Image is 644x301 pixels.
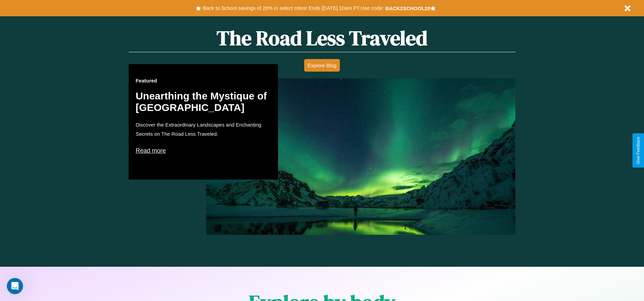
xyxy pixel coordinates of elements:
div: Give Feedback [636,137,641,164]
p: Read more [135,145,271,156]
button: Back to School savings of 20% in select cities! Ends [DATE] 10am PT.Use code: [201,3,385,13]
h1: The Road Less Traveled [129,24,515,52]
iframe: Intercom live chat [7,278,23,294]
h2: Unearthing the Mystique of [GEOGRAPHIC_DATA] [135,90,271,113]
b: BACK2SCHOOL20 [385,5,430,11]
p: Discover the Extraordinary Landscapes and Enchanting Secrets on The Road Less Traveled. [135,120,271,138]
button: Explore Blog [304,59,340,72]
h3: Featured [135,78,271,83]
